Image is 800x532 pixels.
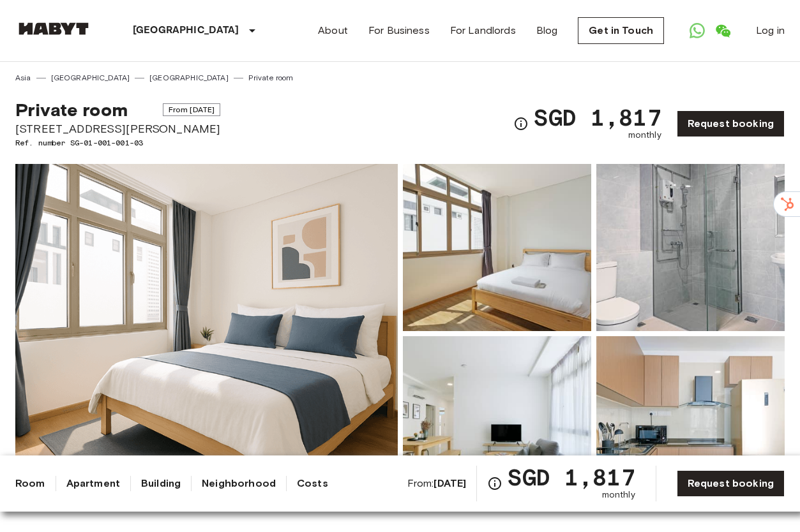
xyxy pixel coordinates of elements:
span: Private room [15,99,128,121]
span: From: [407,477,467,491]
a: Building [141,476,181,491]
img: Picture of unit SG-01-001-001-03 [403,164,591,331]
b: [DATE] [434,477,466,489]
svg: Check cost overview for full price breakdown. Please note that discounts apply to new joiners onl... [513,116,529,131]
a: [GEOGRAPHIC_DATA] [51,72,130,84]
span: [STREET_ADDRESS][PERSON_NAME] [15,121,220,137]
img: Picture of unit SG-01-001-001-03 [596,164,785,331]
a: Open WhatsApp [684,18,710,43]
span: SGD 1,817 [508,466,635,489]
img: Habyt [15,22,92,35]
a: About [318,23,348,38]
img: Marketing picture of unit SG-01-001-001-03 [15,164,398,503]
img: Picture of unit SG-01-001-001-03 [596,336,785,503]
span: monthly [628,129,661,142]
a: Blog [536,23,558,38]
a: Log in [756,23,785,38]
svg: Check cost overview for full price breakdown. Please note that discounts apply to new joiners onl... [487,476,502,491]
a: [GEOGRAPHIC_DATA] [149,72,229,84]
a: For Landlords [450,23,516,38]
a: Apartment [66,476,120,491]
a: Request booking [677,110,785,137]
span: From [DATE] [163,103,221,116]
a: Room [15,476,45,491]
a: Neighborhood [202,476,276,491]
a: Asia [15,72,31,84]
a: Get in Touch [578,17,664,44]
a: Private room [248,72,294,84]
a: For Business [368,23,430,38]
a: Costs [297,476,328,491]
span: Ref. number SG-01-001-001-03 [15,137,220,149]
a: Open WeChat [710,18,736,43]
img: Picture of unit SG-01-001-001-03 [403,336,591,503]
span: monthly [602,489,635,501]
a: Request booking [677,470,785,497]
span: SGD 1,817 [534,106,661,129]
p: [GEOGRAPHIC_DATA] [133,23,239,38]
